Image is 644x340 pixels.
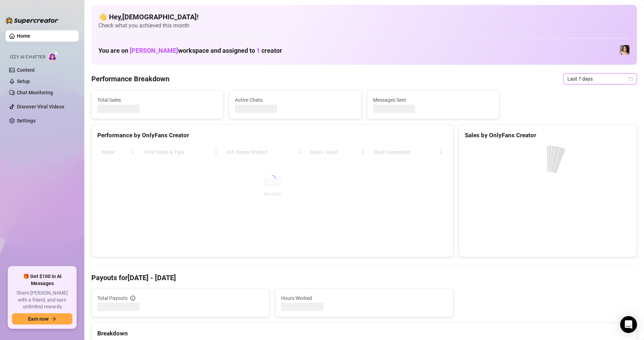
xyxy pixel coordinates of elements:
[98,12,630,22] h4: 👋 Hey, [DEMOGRAPHIC_DATA] !
[12,273,72,287] span: 🎁 Get $100 in AI Messages
[620,316,637,333] div: Open Intercom Messenger
[6,17,58,24] img: logo-BBDzfeDw.svg
[28,316,48,322] span: Earn now
[17,78,30,84] a: Setup
[620,45,630,55] img: Lauren
[10,54,45,61] span: Izzy AI Chatter
[269,175,276,182] span: loading
[98,22,630,30] span: Check what you achieved this month
[97,96,217,104] span: Total Sales
[98,47,282,55] h1: You are on workspace and assigned to creator
[17,118,35,124] a: Settings
[256,47,260,54] span: 1
[91,273,637,283] h4: Payouts for [DATE] - [DATE]
[235,96,355,104] span: Active Chats
[281,294,447,302] span: Hours Worked
[48,51,59,61] img: AI Chatter
[97,131,447,140] div: Performance by OnlyFans Creator
[12,313,72,325] button: Earn nowarrow-right
[97,329,631,338] div: Breakdown
[91,74,169,84] h4: Performance Breakdown
[12,290,72,310] span: Share [PERSON_NAME] with a friend, and earn unlimited rewards
[629,77,633,81] span: calendar
[97,294,128,302] span: Total Payouts
[51,316,56,321] span: arrow-right
[17,90,53,95] a: Chat Monitoring
[567,74,633,84] span: Last 7 days
[17,67,35,73] a: Content
[130,47,178,54] span: [PERSON_NAME]
[373,96,493,104] span: Messages Sent
[465,131,631,140] div: Sales by OnlyFans Creator
[130,296,135,301] span: info-circle
[17,104,64,109] a: Discover Viral Videos
[17,33,30,39] a: Home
